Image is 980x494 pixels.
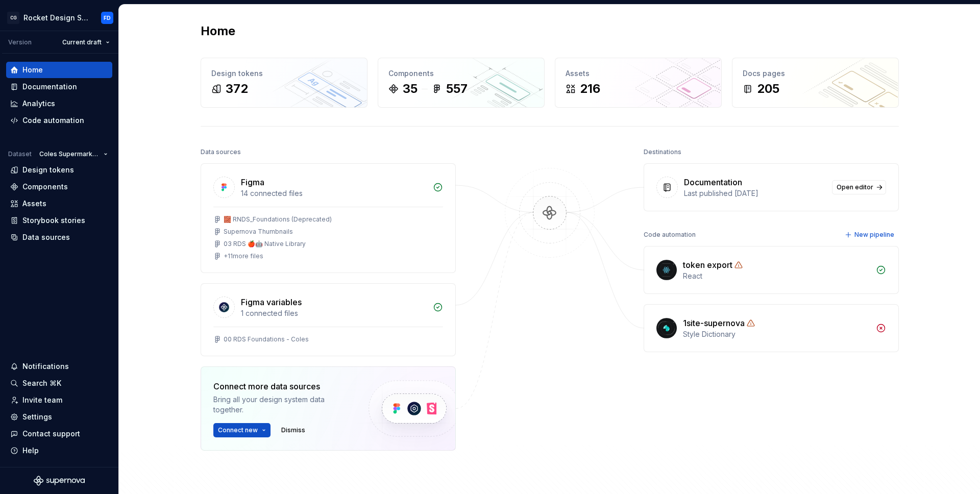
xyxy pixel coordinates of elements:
[22,395,62,405] div: Invite team
[6,195,112,212] a: Assets
[403,81,418,97] div: 35
[22,82,77,92] div: Documentation
[22,65,43,75] div: Home
[218,426,258,434] span: Connect new
[22,165,74,175] div: Design tokens
[22,215,85,226] div: Storybook stories
[22,378,61,388] div: Search ⌘K
[104,14,111,22] div: FD
[6,426,112,442] button: Contact support
[241,188,427,199] div: 14 connected files
[224,240,306,248] div: 03 RDS 🍎🤖 Native Library
[39,150,100,158] span: Coles Supermarkets
[224,252,263,260] div: + 11 more files
[6,162,112,178] a: Design tokens
[683,271,870,281] div: React
[644,145,681,159] div: Destinations
[213,394,351,415] div: Bring all your design system data together.
[241,176,264,188] div: Figma
[23,13,89,23] div: Rocket Design System
[58,35,114,50] button: Current draft
[6,442,112,459] button: Help
[22,115,84,126] div: Code automation
[22,361,69,372] div: Notifications
[732,58,899,108] a: Docs pages205
[6,392,112,408] a: Invite team
[35,147,112,161] button: Coles Supermarkets
[757,81,779,97] div: 205
[201,283,456,356] a: Figma variables1 connected files00 RDS Foundations - Coles
[6,79,112,95] a: Documentation
[684,188,826,199] div: Last published [DATE]
[281,426,305,434] span: Dismiss
[22,232,70,242] div: Data sources
[6,179,112,195] a: Components
[22,199,46,209] div: Assets
[837,183,873,191] span: Open editor
[34,476,85,486] svg: Supernova Logo
[566,68,711,79] div: Assets
[224,215,332,224] div: 🧱 RNDS_Foundations (Deprecated)
[277,423,310,437] button: Dismiss
[224,228,293,236] div: Supernova Thumbnails
[211,68,357,79] div: Design tokens
[854,231,894,239] span: New pipeline
[644,228,696,242] div: Code automation
[580,81,600,97] div: 216
[6,229,112,245] a: Data sources
[684,176,742,188] div: Documentation
[683,329,870,339] div: Style Dictionary
[62,38,102,46] span: Current draft
[388,68,534,79] div: Components
[6,375,112,391] button: Search ⌘K
[241,308,427,318] div: 1 connected files
[446,81,468,97] div: 557
[241,296,302,308] div: Figma variables
[2,7,116,29] button: CGRocket Design SystemFD
[213,423,271,437] button: Connect new
[22,412,52,422] div: Settings
[683,259,732,271] div: token export
[6,409,112,425] a: Settings
[378,58,545,108] a: Components35557
[224,335,309,343] div: 00 RDS Foundations - Coles
[6,358,112,375] button: Notifications
[22,446,39,456] div: Help
[201,58,367,108] a: Design tokens372
[6,62,112,78] a: Home
[555,58,722,108] a: Assets216
[8,150,32,158] div: Dataset
[7,12,19,24] div: CG
[226,81,248,97] div: 372
[201,145,241,159] div: Data sources
[22,182,68,192] div: Components
[6,212,112,229] a: Storybook stories
[201,23,235,39] h2: Home
[22,429,80,439] div: Contact support
[683,317,745,329] div: 1site-supernova
[832,180,886,194] a: Open editor
[6,95,112,112] a: Analytics
[22,98,55,109] div: Analytics
[213,380,351,392] div: Connect more data sources
[6,112,112,129] a: Code automation
[842,228,899,242] button: New pipeline
[8,38,32,46] div: Version
[201,163,456,273] a: Figma14 connected files🧱 RNDS_Foundations (Deprecated)Supernova Thumbnails03 RDS 🍎🤖 Native Librar...
[743,68,888,79] div: Docs pages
